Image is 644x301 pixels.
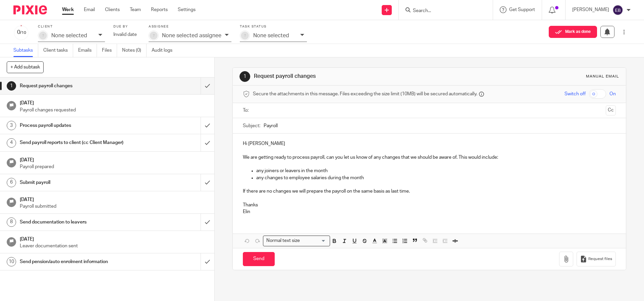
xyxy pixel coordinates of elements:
[243,107,250,114] label: To:
[62,6,74,13] a: Work
[240,24,307,29] label: Task status
[20,178,136,188] h1: Submit payroll
[7,178,16,187] div: 6
[253,33,289,39] p: None selected
[20,31,26,35] small: /10
[243,208,615,215] p: Elin
[265,237,301,244] span: Normal text size
[588,256,612,262] span: Request files
[20,203,208,210] p: Payroll submitted
[13,5,47,14] img: Pixie
[152,44,177,57] a: Audit logs
[84,6,95,13] a: Email
[256,167,615,174] p: any joiners or leavers in the month
[13,44,38,57] a: Subtasks
[20,107,208,113] p: Payroll changes requested
[412,8,473,14] input: Search
[113,24,140,29] label: Due by
[577,252,615,267] button: Request files
[20,257,136,267] h1: Send pension/auto enrolment information
[565,30,591,34] span: Mark as done
[241,32,249,40] div: ?
[243,188,615,195] p: If there are no changes we will prepare the payroll on the same basis as last time.
[7,81,16,91] div: 1
[20,243,208,249] p: Leaver documentation sent
[302,237,326,244] input: Search for option
[565,91,586,97] span: Switch off
[13,29,30,36] div: 0
[20,81,136,91] h1: Request payroll changes
[162,33,221,39] p: None selected assignee
[586,74,619,79] div: Manual email
[243,154,615,161] p: We are getting ready to process payroll, can you let us know of any changes that we should be awa...
[243,140,615,147] p: Hi [PERSON_NAME]
[122,44,147,57] a: Notes (0)
[201,253,214,270] div: Mark as done
[38,24,105,29] label: Client
[20,234,208,243] h1: [DATE]
[612,5,623,15] img: svg%3E
[201,117,214,134] div: Mark as done
[201,78,214,94] div: Mark as done
[20,217,136,227] h1: Send documentation to leavers
[7,61,44,73] button: + Add subtask
[253,91,477,97] span: Secure the attachments in this message. Files exceeding the size limit (10MB) will be secured aut...
[609,91,616,97] span: On
[7,217,16,227] div: 8
[509,7,535,12] span: Get Support
[7,138,16,148] div: 4
[102,44,117,57] a: Files
[78,44,97,57] a: Emails
[20,120,136,131] h1: Process payroll updates
[201,174,214,191] div: Mark as done
[20,155,208,163] h1: [DATE]
[549,26,597,38] button: Mark as done
[572,6,609,13] p: [PERSON_NAME]
[243,122,260,129] label: Subject:
[20,163,208,170] p: Payroll prepared
[39,32,47,40] div: ?
[7,121,16,130] div: 3
[201,214,214,231] div: Mark as done
[130,6,141,13] a: Team
[201,134,214,151] div: Mark as done
[20,138,136,148] h1: Send payroll reports to client (cc Client Manager)
[256,174,615,181] p: any changes to employee salaries during the month
[51,33,87,39] p: None selected
[178,6,196,13] a: Settings
[113,32,137,37] span: Invalid date
[43,44,73,57] a: Client tasks
[243,202,615,208] p: Thanks
[20,98,208,106] h1: [DATE]
[149,24,231,29] label: Assignee
[20,195,208,203] h1: [DATE]
[150,32,158,40] div: ?
[151,6,168,13] a: Reports
[243,252,275,266] input: Send
[254,73,444,80] h1: Request payroll changes
[239,71,250,82] div: 1
[7,257,16,266] div: 10
[263,236,330,246] div: Search for option
[105,6,120,13] a: Clients
[479,92,484,97] i: Files are stored in Pixie and a secure link is sent to the message recipient.
[606,105,616,115] button: Cc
